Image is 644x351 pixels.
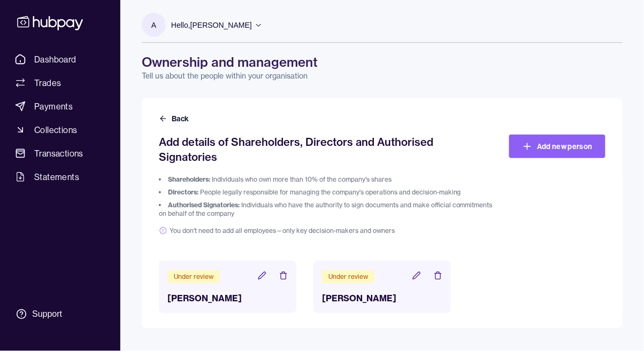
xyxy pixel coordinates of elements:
div: Under review [322,270,374,283]
span: Payments [34,100,73,113]
p: Hello, [PERSON_NAME] [171,19,252,31]
button: Back [159,113,191,124]
a: Support [11,303,110,325]
a: Statements [11,167,110,186]
h3: [PERSON_NAME] [322,292,442,305]
li: Individuals who own more than 10% of the company's shares [159,175,494,184]
a: Trades [11,73,110,92]
a: Collections [11,120,110,139]
p: A [151,19,156,31]
span: Dashboard [34,53,76,66]
a: Payments [11,97,110,116]
span: Collections [34,123,77,136]
span: Statements [34,170,79,183]
p: Tell us about the people within your organisation [142,71,623,81]
li: People legally responsible for managing the company's operations and decision-making [159,188,494,197]
span: Transactions [34,147,83,160]
span: Authorised Signatories: [168,201,240,209]
a: Dashboard [11,50,110,69]
h2: Add details of Shareholders, Directors and Authorised Signatories [159,135,494,165]
span: You don't need to add all employees—only key decision-makers and owners [159,227,494,235]
a: Transactions [11,144,110,163]
li: Individuals who have the authority to sign documents and make official commitments on behalf of t... [159,201,494,218]
h1: Ownership and management [142,53,623,71]
span: Trades [34,76,61,89]
div: Under review [167,270,220,283]
a: Add new person [509,135,605,158]
h3: [PERSON_NAME] [167,292,288,305]
span: Shareholders: [168,175,210,183]
span: Directors: [168,188,198,196]
div: Support [32,308,62,320]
